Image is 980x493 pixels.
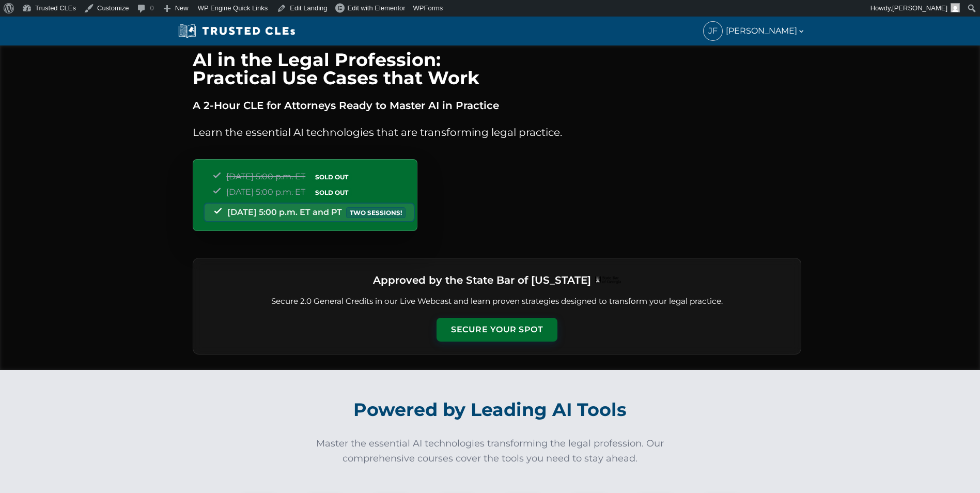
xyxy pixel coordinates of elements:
[193,124,801,141] p: Learn the essential AI technologies that are transforming legal practice.
[437,318,557,342] button: Secure Your Spot
[226,172,305,181] span: [DATE] 5:00 p.m. ET
[206,296,788,307] p: Secure 2.0 General Credits in our Live Webcast and learn proven strategies designed to transform ...
[309,436,671,466] p: Master the essential AI technologies transforming the legal profession. Our comprehensive courses...
[892,4,947,12] span: [PERSON_NAME]
[193,51,801,87] h1: AI in the Legal Profession: Practical Use Cases that Work
[595,276,621,284] img: Logo
[175,23,299,39] img: Trusted CLEs
[226,187,305,197] span: [DATE] 5:00 p.m. ET
[726,24,805,38] span: [PERSON_NAME]
[373,271,591,289] h3: Approved by the State Bar of [US_STATE]
[193,97,801,114] p: A 2-Hour CLE for Attorneys Ready to Master AI in Practice
[312,172,352,182] span: SOLD OUT
[348,4,406,12] span: Edit with Elementor
[312,187,352,198] span: SOLD OUT
[204,392,776,428] h2: Powered by Leading AI Tools
[704,22,722,40] span: JF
